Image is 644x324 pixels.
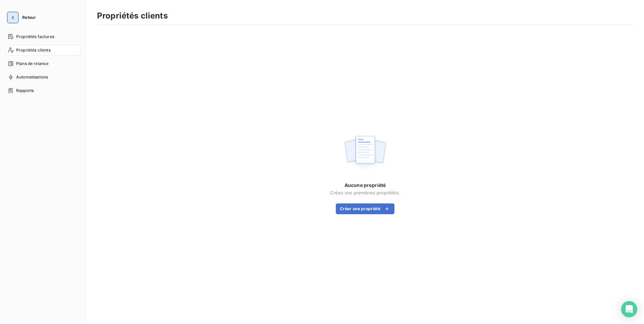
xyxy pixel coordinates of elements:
[621,301,637,317] div: Open Intercom Messenger
[16,47,51,53] span: Propriétés clients
[336,203,394,214] button: Créer une propriété
[16,88,34,94] span: Rapports
[97,10,168,22] h3: Propriétés clients
[5,85,80,96] a: Rapports
[16,74,48,80] span: Automatisations
[345,182,386,189] span: Aucune propriété
[16,61,49,67] span: Plans de relance
[5,58,80,69] a: Plans de relance
[5,72,80,83] a: Automatisations
[344,132,387,174] img: empty state
[22,15,36,20] span: Retour
[5,45,80,56] a: Propriétés clients
[330,190,400,195] span: Créez vos premières propriétés.
[16,34,54,40] span: Propriétés factures
[5,31,80,42] a: Propriétés factures
[5,12,41,23] button: Retour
